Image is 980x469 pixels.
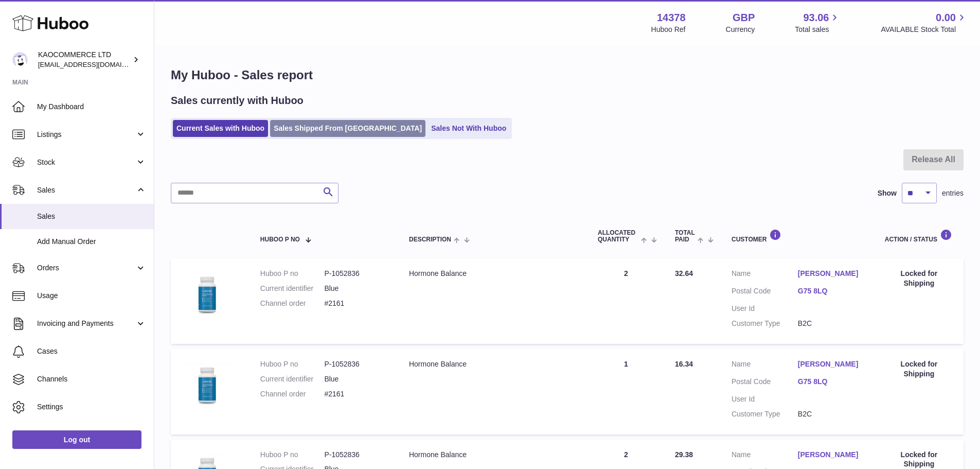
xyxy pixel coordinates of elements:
a: 93.06 Total sales [795,11,841,34]
span: Settings [37,402,146,412]
a: G75 8LQ [798,286,864,296]
span: Sales [37,212,146,221]
a: 0.00 AVAILABLE Stock Total [881,11,968,34]
a: Log out [12,430,141,449]
strong: GBP [733,11,755,25]
dt: Postal Code [732,377,798,389]
dd: P-1052836 [324,269,388,279]
dd: P-1052836 [324,359,388,369]
h2: Sales currently with Huboo [171,94,304,108]
a: [PERSON_NAME] [798,359,864,369]
span: Usage [37,291,146,301]
div: Locked for Shipping [885,269,953,288]
dt: Customer Type [732,409,798,419]
span: Stock [37,158,135,167]
td: 2 [587,258,665,344]
div: Action / Status [885,229,953,243]
span: 16.34 [675,360,693,368]
span: Huboo P no [260,236,300,243]
span: Sales [37,185,135,195]
dt: Name [732,450,798,462]
a: Current Sales with Huboo [173,120,268,137]
dt: Current identifier [260,374,325,384]
dd: B2C [798,319,864,328]
dt: Channel order [260,389,325,399]
dd: #2161 [324,299,388,308]
dt: Name [732,359,798,372]
dd: P-1052836 [324,450,388,460]
div: KAOCOMMERCE LTD [38,50,131,70]
dt: User Id [732,304,798,314]
a: [PERSON_NAME] [798,269,864,279]
span: Total paid [675,230,695,243]
div: Customer [732,229,864,243]
td: 1 [587,349,665,435]
span: 32.64 [675,269,693,277]
span: 29.38 [675,450,693,459]
div: Currency [726,25,755,34]
div: Hormone Balance [409,359,577,369]
span: Cases [37,346,146,356]
span: Invoicing and Payments [37,319,135,328]
span: Orders [37,263,135,273]
div: Hormone Balance [409,450,577,460]
dt: Postal Code [732,286,798,299]
span: My Dashboard [37,102,146,112]
dt: Huboo P no [260,359,325,369]
div: Locked for Shipping [885,359,953,379]
img: 1753264085.png [181,269,233,320]
dt: Current identifier [260,284,325,293]
dt: User Id [732,394,798,404]
label: Show [878,188,897,198]
span: ALLOCATED Quantity [598,230,638,243]
dd: Blue [324,284,388,293]
a: Sales Shipped From [GEOGRAPHIC_DATA] [270,120,425,137]
dt: Huboo P no [260,269,325,279]
img: 1753264085.png [181,359,233,411]
dd: #2161 [324,389,388,399]
h1: My Huboo - Sales report [171,67,964,83]
span: [EMAIL_ADDRESS][DOMAIN_NAME] [38,60,151,68]
div: Huboo Ref [651,25,686,34]
dt: Huboo P no [260,450,325,460]
dt: Channel order [260,299,325,308]
span: Add Manual Order [37,237,146,247]
a: [PERSON_NAME] [798,450,864,460]
strong: 14378 [657,11,686,25]
span: Description [409,236,451,243]
span: 93.06 [803,11,829,25]
span: AVAILABLE Stock Total [881,25,968,34]
a: G75 8LQ [798,377,864,387]
dt: Name [732,269,798,281]
dd: B2C [798,409,864,419]
span: 0.00 [936,11,956,25]
dt: Customer Type [732,319,798,328]
a: Sales Not With Huboo [427,120,510,137]
img: internalAdmin-14378@internal.huboo.com [12,52,28,67]
div: Hormone Balance [409,269,577,279]
dd: Blue [324,374,388,384]
span: Total sales [795,25,841,34]
span: Channels [37,374,146,384]
span: entries [942,188,964,198]
span: Listings [37,130,135,140]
